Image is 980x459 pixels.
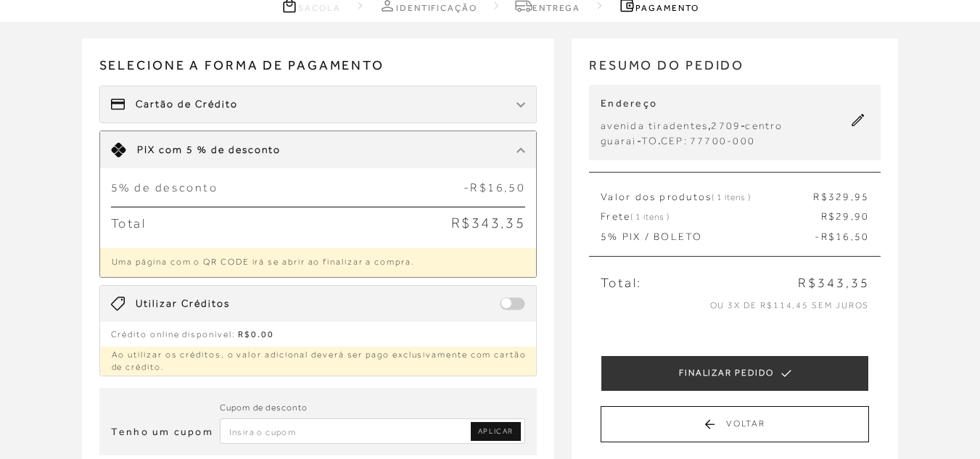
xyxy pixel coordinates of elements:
a: Aplicar Código [471,422,521,441]
span: R$343,35 [451,215,525,231]
span: R$ [813,191,828,202]
span: -R$16,50 [815,230,869,244]
button: FINALIZAR PEDIDO [601,355,869,392]
span: Crédito online disponível: [111,329,236,339]
img: chevron [516,147,525,153]
span: TO [641,135,658,146]
span: Utilizar Créditos [136,297,230,311]
span: com 5 % de desconto [159,144,281,155]
span: 5% PIX / BOLETO [601,231,703,242]
span: Total [111,215,147,231]
span: APLICAR [478,426,514,437]
label: Cupom de desconto [220,401,308,415]
span: 77700-000 [690,135,755,146]
img: chevron [516,102,525,108]
span: Cartão de Crédito [136,97,238,112]
span: Frete [601,210,670,224]
div: - . [601,133,783,149]
span: ( 1 itens ) [712,192,751,202]
span: Valor dos produtos [601,190,751,204]
span: PIX [137,144,155,155]
span: R$343,35 [798,274,869,292]
span: guarai [601,135,636,146]
span: centro [745,120,782,131]
span: R$0.00 [238,329,274,339]
span: ,95 [851,191,870,202]
span: ( 1 itens ) [630,212,670,222]
span: CEP: [661,135,688,146]
span: avenida tiradentes [601,120,708,131]
p: Ao utilizar os créditos, o valor adicional deverá ser pago exclusivamente com cartão de crédito. [100,347,537,376]
p: Endereço [601,96,783,111]
span: R$ [821,210,836,222]
span: ,90 [851,210,870,222]
span: 329 [828,191,851,202]
input: Inserir Código da Promoção [220,418,526,444]
span: -R$16,50 [464,180,525,196]
span: ou 3x de R$114,45 sem juros [710,300,870,310]
div: , - [601,118,783,133]
p: Uma página com o QR CODE irá se abrir ao finalizar a compra. [100,248,537,277]
h2: RESUMO DO PEDIDO [589,56,881,86]
span: Selecione a forma de pagamento [99,56,538,86]
span: Total: [601,274,642,292]
span: 5% de desconto [111,180,218,196]
button: Voltar [601,406,869,442]
span: 29 [836,210,850,222]
span: 2709 [711,120,741,131]
h3: Tenho um cupom [111,425,213,439]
